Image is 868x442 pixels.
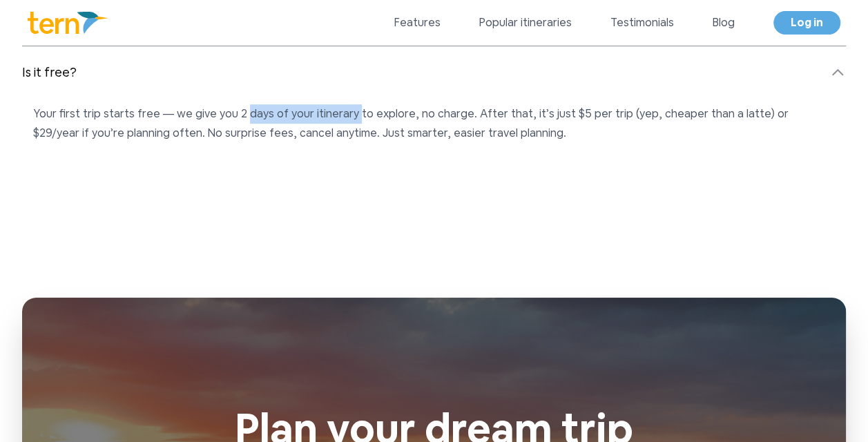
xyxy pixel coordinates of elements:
[28,12,108,34] img: Logo
[791,15,823,30] span: Log in
[394,15,441,31] a: Features
[479,15,572,31] a: Popular itineraries
[713,15,735,31] a: Blog
[610,15,674,31] a: Testimonials
[33,104,835,143] p: Your first trip starts free — we give you 2 days of your itinerary to explore, no charge. After t...
[22,63,77,82] span: Is it free?
[773,11,840,35] a: Log in
[22,46,846,99] button: Is it free?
